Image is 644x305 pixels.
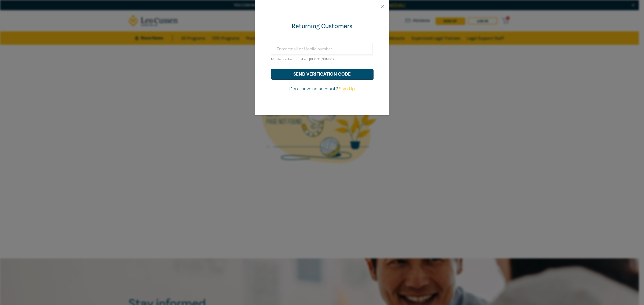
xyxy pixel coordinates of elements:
button: Close [380,4,385,9]
input: Enter email or Mobile number [271,43,373,55]
div: Returning Customers [271,22,373,31]
small: Mobile number format e.g [PHONE_NUMBER] [271,57,335,61]
button: send verification code [271,69,373,79]
p: Don't have an account? [271,85,373,92]
a: Sign Up [339,86,355,92]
